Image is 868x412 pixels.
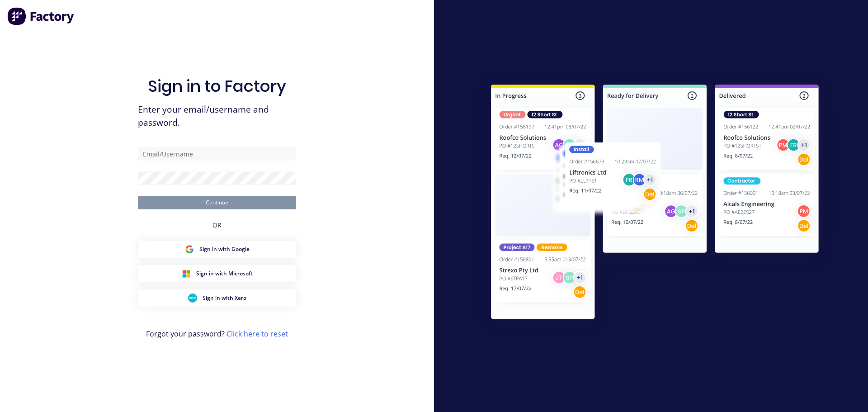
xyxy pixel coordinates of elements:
[199,245,250,253] span: Sign in with Google
[203,294,246,302] span: Sign in with Xero
[138,241,296,258] button: Google Sign inSign in with Google
[7,7,75,25] img: Factory
[185,245,194,254] img: Google Sign in
[146,328,288,339] span: Forgot your password?
[212,209,222,241] div: OR
[196,270,253,278] span: Sign in with Microsoft
[138,289,296,307] button: Xero Sign inSign in with Xero
[471,66,839,341] img: Sign in
[138,265,296,282] button: Microsoft Sign inSign in with Microsoft
[138,147,296,161] input: Email/Username
[148,76,286,96] h1: Sign in to Factory
[138,196,296,209] button: Continue
[182,269,191,278] img: Microsoft Sign in
[226,329,288,339] a: Click here to reset
[138,103,296,129] span: Enter your email/username and password.
[188,294,197,303] img: Xero Sign in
